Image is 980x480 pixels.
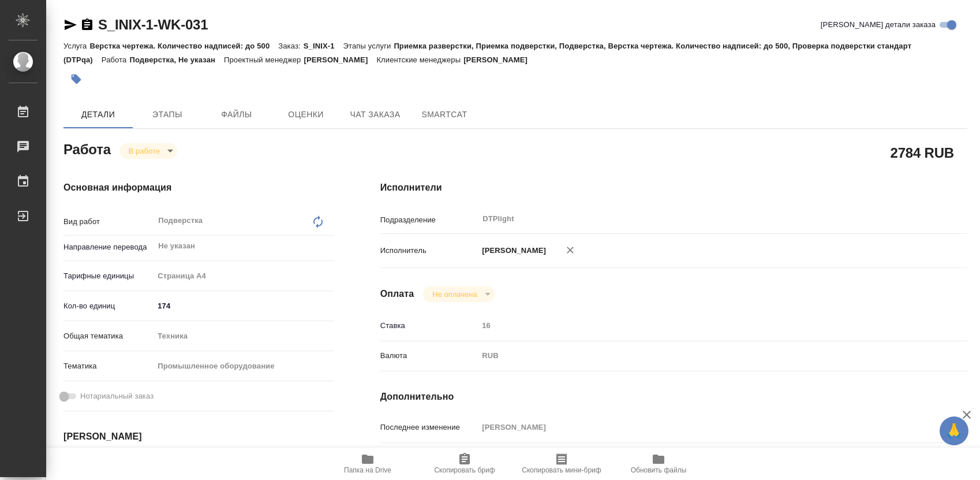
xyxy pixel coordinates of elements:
h2: Работа [63,138,111,159]
span: Обновить файлы [631,466,687,474]
div: RUB [478,346,918,366]
button: Скопировать ссылку [80,18,94,32]
button: Добавить тэг [63,66,89,92]
button: Скопировать бриф [416,448,513,480]
span: [PERSON_NAME] детали заказа [821,19,936,31]
div: В работе [119,143,177,159]
p: S_INIX-1 [304,42,343,50]
h4: Исполнители [380,181,967,195]
p: Кол-во единиц [63,300,154,312]
p: Направление перевода [63,241,154,253]
p: Верстка чертежа. Количество надписей: до 500 [89,42,278,50]
p: Подверстка, Не указан [129,55,224,64]
button: Папка на Drive [319,448,416,480]
div: Страница А4 [154,266,334,286]
h4: [PERSON_NAME] [63,430,334,444]
p: [PERSON_NAME] [304,55,376,64]
p: Заказ: [278,42,303,50]
a: S_INIX-1-WK-031 [98,17,208,32]
span: Папка на Drive [344,466,391,474]
span: Файлы [209,107,264,122]
p: Ставка [380,320,478,332]
p: Этапы услуги [343,42,394,50]
p: Приемка разверстки, Приемка подверстки, Подверстка, Верстка чертежа. Количество надписей: до 500,... [63,42,911,64]
h4: Основная информация [63,181,334,195]
h4: Оплата [380,287,414,301]
button: В работе [125,146,163,156]
span: Чат заказа [347,107,403,122]
span: Детали [70,107,126,122]
p: Проектный менеджер [224,55,304,64]
p: [PERSON_NAME] [463,55,536,64]
p: Подразделение [380,214,478,226]
span: Оценки [278,107,334,122]
div: В работе [423,286,494,302]
button: Не оплачена [429,289,480,299]
input: Пустое поле [478,317,918,334]
span: Скопировать бриф [434,466,495,474]
span: Этапы [140,107,195,122]
p: Вид работ [63,216,154,228]
p: Работа [102,55,130,64]
h4: Дополнительно [380,390,967,404]
input: ✎ Введи что-нибудь [154,297,334,314]
p: Клиентские менеджеры [376,55,463,64]
p: Общая тематика [63,330,154,342]
span: Нотариальный заказ [80,390,154,402]
button: 🙏 [940,416,968,445]
p: Валюта [380,350,478,362]
p: Последнее изменение [380,422,478,433]
span: SmartCat [417,107,472,122]
button: Удалить исполнителя [558,237,583,263]
p: Тематика [63,360,154,372]
span: 🙏 [944,419,964,443]
p: [PERSON_NAME] [478,245,546,256]
button: Скопировать ссылку для ЯМессенджера [63,18,77,32]
p: Услуга [63,42,89,50]
span: Скопировать мини-бриф [522,466,601,474]
div: Техника [154,326,334,346]
p: Тарифные единицы [63,270,154,282]
button: Обновить файлы [610,448,707,480]
button: Скопировать мини-бриф [513,448,610,480]
h2: 2784 RUB [891,143,954,162]
div: Промышленное оборудование [154,356,334,376]
p: Исполнитель [380,245,478,256]
input: Пустое поле [478,419,918,436]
